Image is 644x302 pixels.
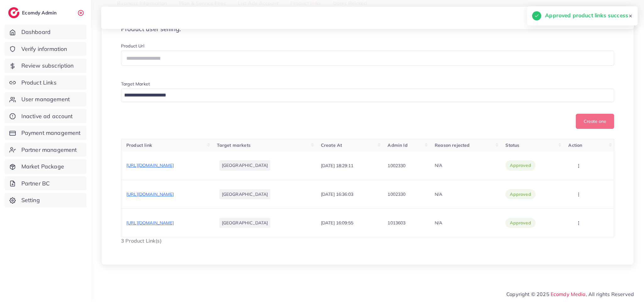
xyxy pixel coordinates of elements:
p: [DATE] 18:29:11 [321,162,353,169]
a: Product Links [5,75,86,90]
li: [GEOGRAPHIC_DATA] [219,218,271,228]
span: Inactive ad account [21,112,73,120]
p: [DATE] 16:09:55 [321,219,353,227]
a: Ecomdy Media [551,291,586,297]
span: Admin Id [388,142,407,148]
span: [URL][DOMAIN_NAME] [126,162,174,168]
span: 3 Product Link(s) [121,238,162,244]
span: approved [510,162,531,168]
span: Product Links [21,79,57,87]
span: N/A [435,191,442,197]
a: Partner BC [5,176,86,191]
span: approved [510,220,531,226]
span: N/A [435,162,442,168]
h5: Approved product links success [545,11,628,19]
span: Payment management [21,129,81,137]
li: [GEOGRAPHIC_DATA] [219,160,271,170]
span: Partner management [21,146,77,154]
span: Product link [126,142,152,148]
a: User management [5,92,86,107]
span: Setting [21,196,40,204]
span: , All rights Reserved [586,290,634,298]
li: [GEOGRAPHIC_DATA] [219,189,271,199]
a: Review subscription [5,58,86,73]
span: User management [21,95,70,103]
a: logoEcomdy Admin [8,7,58,18]
span: Review subscription [21,62,74,70]
a: Verify information [5,42,86,56]
span: Create At [321,142,342,148]
span: Status [505,142,519,148]
span: Verify information [21,45,67,53]
span: Reason rejected [435,142,470,148]
span: N/A [435,220,442,226]
span: Market Package [21,162,64,171]
span: Action [568,142,582,148]
span: [URL][DOMAIN_NAME] [126,220,174,226]
input: Search for option [122,91,606,100]
span: Partner BC [21,179,50,188]
label: Target Market [121,81,150,87]
p: 1002330 [388,190,405,198]
span: [URL][DOMAIN_NAME] [126,191,174,197]
a: Dashboard [5,25,86,39]
span: Target markets [217,142,250,148]
label: Product Url [121,43,144,49]
p: 1013603 [388,219,405,227]
button: Create one [576,114,614,129]
a: Partner management [5,143,86,157]
h2: Ecomdy Admin [22,10,58,16]
span: Dashboard [21,28,51,36]
a: Payment management [5,126,86,140]
p: 1002330 [388,162,405,169]
span: approved [510,191,531,197]
a: Market Package [5,159,86,174]
p: [DATE] 16:36:03 [321,190,353,198]
div: Search for option [121,89,614,102]
span: Copyright © 2025 [506,290,634,298]
img: logo [8,7,19,18]
a: Setting [5,193,86,207]
a: Inactive ad account [5,109,86,124]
